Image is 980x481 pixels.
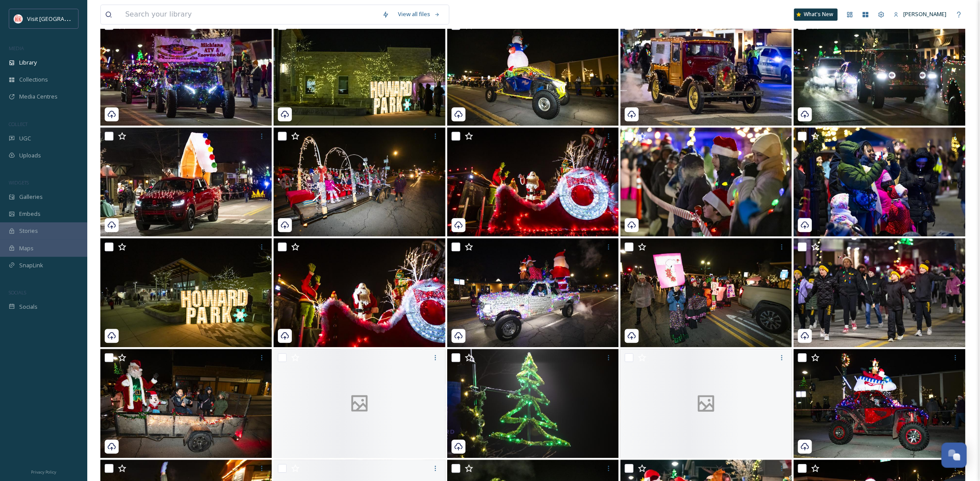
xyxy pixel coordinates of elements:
img: 241213 DTSB Parade_053-Michael%20Caterina.jpg [274,127,445,236]
img: 241213 DTSB Parade_001-Michael%20Caterina.jpg [447,349,619,458]
img: 241213 DTSB Parade_016-Michael%20Caterina.jpg [620,17,792,126]
img: 241213 DTSB Parade_039-Michael%20Caterina.jpg [447,17,619,126]
span: Uploads [19,151,41,160]
img: 241213 DTSB Parade_019-Michael%20Caterina.jpg [794,17,965,126]
img: vsbm-stackedMISH_CMYKlogo2017.jpg [14,14,23,23]
span: SOCIALS [9,289,26,296]
span: Library [19,58,37,67]
span: Stories [19,227,38,235]
span: SnapLink [19,261,43,269]
img: 241213 DTSB Parade_006-Michael%20Caterina.jpg [794,238,965,347]
span: Privacy Policy [31,469,56,475]
input: Search your library [121,5,378,24]
img: 241213 DTSB Parade_052-Michael%20Caterina.jpg [447,238,619,347]
button: Open Chat [942,443,967,468]
span: [PERSON_NAME] [904,10,947,18]
img: 241213 DTSB Parade_028-Michael%20Caterina.jpg [794,127,965,236]
span: Maps [19,244,34,252]
a: What's New [794,8,838,20]
img: 241213 DTSB Parade_005-Michael%20Caterina.jpg [100,127,272,236]
img: 241213 DTSB Parade_038-Michael%20Caterina.jpg [794,349,965,458]
img: 241213 DTSB Parade_047-Michael%20Caterina.jpg [620,238,792,347]
a: View all files [394,6,445,23]
img: 241213 DTSB Parade_011-Michael%20Caterina.jpg [100,17,272,126]
span: Socials [19,303,38,311]
span: Media Centres [19,92,58,101]
span: COLLECT [9,121,27,127]
img: 241213 DTSB Parade_056-Michael%20Caterina.jpg [274,238,445,347]
img: 241213 DTSB Parade_031-Michael%20Caterina.jpg [100,238,272,347]
span: Embeds [19,210,41,218]
a: [PERSON_NAME] [889,6,951,23]
img: 241213 DTSB Parade_002-Michael%20Caterina.jpg [274,17,445,126]
span: Galleries [19,193,43,201]
span: Collections [19,75,48,84]
span: MEDIA [9,45,24,51]
img: 241213 DTSB Parade_057-Michael%20Caterina.jpg [447,127,619,236]
a: Privacy Policy [31,466,56,477]
img: 241213 DTSB Parade_012-Michael%20Caterina.jpg [620,127,792,236]
span: WIDGETS [9,179,29,186]
span: UGC [19,134,31,143]
img: 241213 DTSB Parade_051-Michael%20Caterina.jpg [100,349,272,458]
span: Visit [GEOGRAPHIC_DATA] [27,14,95,23]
